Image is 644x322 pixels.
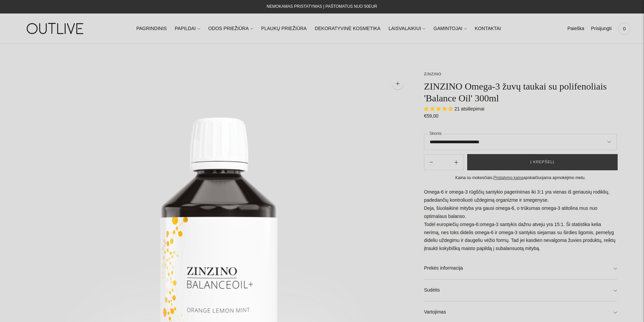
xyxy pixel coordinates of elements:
[467,154,618,170] button: Į krepšelį
[424,113,438,119] span: €59,00
[620,24,629,33] span: 0
[424,154,438,170] button: Add product quantity
[424,279,617,301] a: Sudėtis
[424,106,454,112] span: 4.76 stars
[424,257,617,279] a: Prekės informacija
[494,175,524,180] a: Pristatymo kaina
[438,157,449,167] input: Product quantity
[424,174,617,181] div: Kaina su mokesčiais. apskaičiuojama apmokėjimo metu.
[208,21,253,36] a: ODOS PRIEŽIŪRA
[530,159,554,166] span: Į krepšelį
[424,80,617,104] h1: ZINZINO Omega-3 žuvų taukai su polifenoliais 'Balance Oil' 300ml
[388,21,425,36] a: LAISVALAIKIUI
[454,106,484,112] span: 21 atsiliepimai
[175,21,200,36] a: PAPILDAI
[136,21,167,36] a: PAGRINDINIS
[424,188,617,253] p: Omega-6 ir omega-3 rūgščių santykio pagerinimas iki 3:1 yra vienas iš geriausių rodiklių, padedan...
[591,21,612,36] a: Prisijungti
[261,21,307,36] a: PLAUKŲ PRIEŽIŪRA
[618,21,630,36] a: 0
[449,154,463,170] button: Subtract product quantity
[14,17,98,40] img: OUTLIVE
[475,21,501,36] a: KONTAKTAI
[567,21,584,36] a: Paieška
[267,3,377,11] div: NEMOKAMAS PRISTATYMAS Į PAŠTOMATUS NUO 50EUR
[433,21,467,36] a: GAMINTOJAI
[315,21,380,36] a: DEKORATYVINĖ KOSMETIKA
[424,72,442,76] a: ZINZINO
